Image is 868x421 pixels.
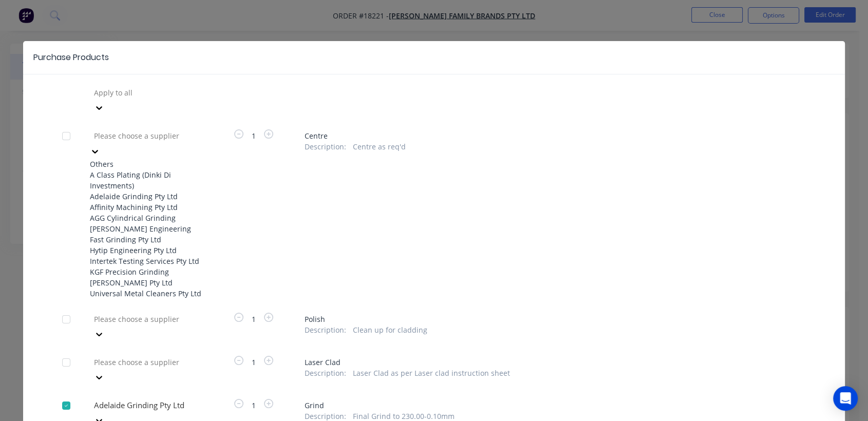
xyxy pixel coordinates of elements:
div: Hytip Engineering Pty Ltd [90,245,203,256]
span: Description : [305,141,346,152]
span: 1 [246,357,262,368]
span: Clean up for cladding [353,324,427,335]
span: Laser Clad as per Laser clad instruction sheet [353,368,510,378]
span: Description : [305,324,346,335]
div: KGF Precision Grinding [90,266,203,277]
span: 1 [246,314,262,324]
span: Laser Clad [305,357,806,368]
div: Adelaide Grinding Pty Ltd [90,191,203,202]
div: Fast Grinding Pty Ltd [90,234,203,245]
div: Universal Metal Cleaners Pty Ltd [90,288,203,299]
span: Centre [305,130,806,141]
div: Open Intercom Messenger [833,386,858,411]
div: Purchase Products [33,51,109,64]
div: Others [90,159,203,169]
div: [PERSON_NAME] Engineering [90,223,203,234]
div: Affinity Machining Pty Ltd [90,202,203,213]
div: [PERSON_NAME] Pty Ltd [90,277,203,288]
div: Intertek Testing Services Pty Ltd [90,256,203,266]
span: Centre as req'd [353,141,406,152]
div: AGG Cylindrical Grinding [90,213,203,223]
span: Grind [305,400,806,411]
span: Description : [305,368,346,378]
div: A Class Plating (Dinki Di Investments) [90,169,203,191]
span: 1 [246,400,262,411]
span: 1 [246,130,262,141]
span: Polish [305,314,806,324]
